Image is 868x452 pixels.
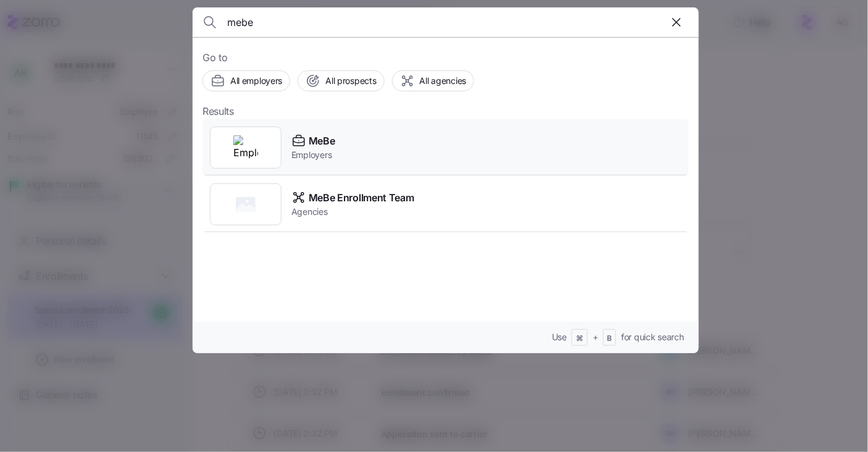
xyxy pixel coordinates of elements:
span: B [607,333,612,344]
button: All employers [202,70,290,91]
span: Go to [202,50,689,65]
span: Use [552,331,567,343]
span: ⌘ [576,333,583,344]
span: for quick search [621,331,684,343]
span: Results [202,104,234,119]
span: MeBe Enrollment Team [309,190,414,206]
span: Employers [291,149,335,161]
button: All prospects [298,70,384,91]
img: Employer logo [233,135,258,160]
span: + [593,331,598,343]
span: All employers [230,75,282,87]
span: MeBe [309,133,335,149]
span: Agencies [291,206,414,218]
span: All agencies [420,75,467,87]
button: All agencies [392,70,475,91]
span: All prospects [325,75,376,87]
